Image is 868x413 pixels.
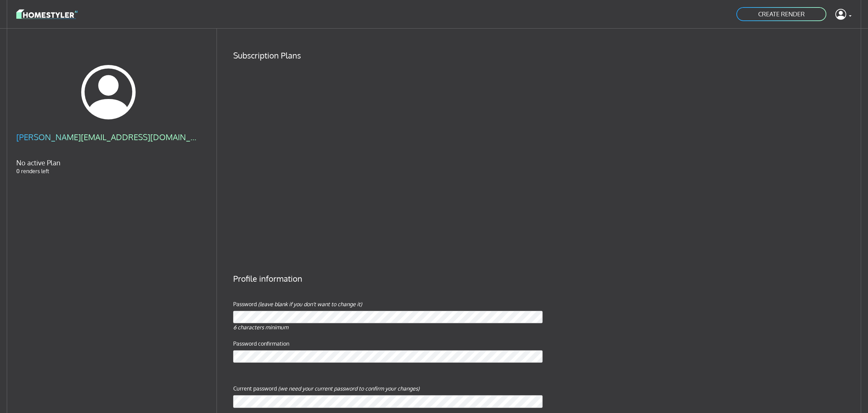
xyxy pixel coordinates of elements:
[233,384,277,393] label: Current password
[233,324,288,331] em: 6 characters minimum
[233,274,852,284] h4: Profile information
[278,385,420,392] i: (we need your current password to confirm your changes)
[233,50,852,61] h4: Subscription Plans
[233,300,257,308] label: Password
[16,132,200,175] div: 0 renders left
[16,8,78,20] img: logo-3de290ba35641baa71223ecac5eacb59cb85b4c7fdf211dc9aaecaaee71ea2f8.svg
[736,6,827,22] a: CREATE RENDER
[16,132,200,142] h4: [PERSON_NAME][EMAIL_ADDRESS][DOMAIN_NAME]
[233,340,289,348] label: Password confirmation
[258,301,362,308] i: (leave blank if you don't want to change it)
[16,159,200,167] h5: No active Plan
